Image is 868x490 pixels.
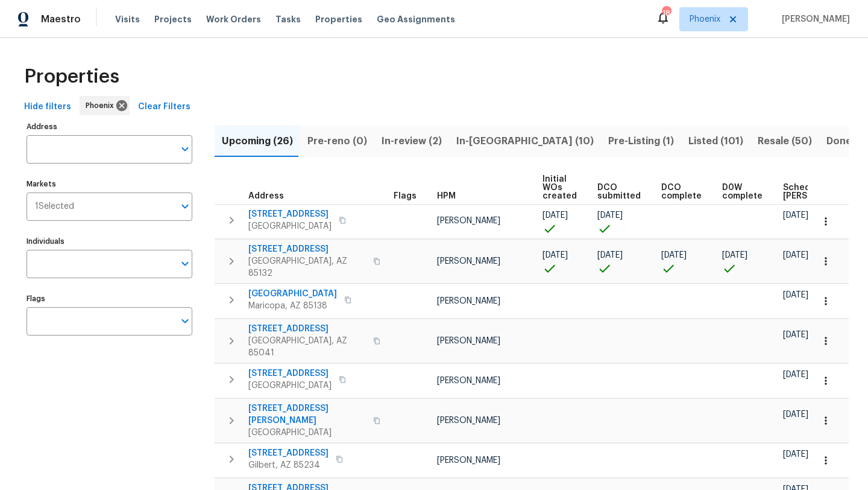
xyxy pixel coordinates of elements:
span: Address [248,192,284,200]
span: [PERSON_NAME] [437,337,500,345]
span: [PERSON_NAME] [437,297,500,305]
span: Flags [394,192,417,200]
button: Open [177,313,193,329]
span: [PERSON_NAME] [437,377,500,385]
span: Maricopa, AZ 85138 [248,300,337,312]
div: Phoenix [80,96,130,115]
span: Resale (50) [758,133,812,150]
label: Individuals [27,238,192,245]
span: Tasks [275,15,301,24]
span: Work Orders [206,13,261,25]
span: [DATE] [542,251,568,259]
span: [DATE] [722,251,747,259]
button: Open [177,141,193,157]
span: [STREET_ADDRESS] [248,447,329,459]
button: Open [177,198,193,215]
span: [PERSON_NAME] [437,257,500,266]
span: Phoenix [690,13,720,25]
span: 1 Selected [35,202,74,212]
span: Gilbert, AZ 85234 [248,459,329,471]
span: [PERSON_NAME] [437,416,500,425]
span: [GEOGRAPHIC_DATA], AZ 85041 [248,335,366,359]
span: [DATE] [542,211,568,220]
span: [GEOGRAPHIC_DATA] [248,427,366,439]
button: Open [177,255,193,272]
label: Markets [27,180,192,188]
label: Address [27,123,192,130]
span: [DATE] [783,291,808,299]
span: D0W complete [722,183,763,200]
span: Listed (101) [688,133,743,150]
span: [PERSON_NAME] [437,217,500,225]
span: Geo Assignments [377,13,455,25]
button: Clear Filters [133,96,195,118]
span: Hide filters [24,100,71,115]
span: Initial WOs created [542,175,577,200]
span: HPM [437,192,456,200]
span: [STREET_ADDRESS] [248,323,366,335]
span: Phoenix [86,100,119,112]
span: [GEOGRAPHIC_DATA], AZ 85132 [248,255,366,279]
span: Pre-reno (0) [307,133,367,150]
span: Projects [154,13,192,25]
span: [STREET_ADDRESS][PERSON_NAME] [248,402,366,427]
span: [DATE] [783,450,808,459]
span: Scheduled [PERSON_NAME] [783,183,851,200]
span: [DATE] [783,251,808,259]
span: [GEOGRAPHIC_DATA] [248,288,337,300]
span: Clear Filters [138,100,190,115]
span: [STREET_ADDRESS] [248,367,332,380]
span: [DATE] [783,410,808,419]
span: [DATE] [597,211,623,220]
button: Hide filters [19,96,76,118]
span: [STREET_ADDRESS] [248,243,366,255]
span: [DATE] [783,211,808,220]
span: Properties [24,71,119,83]
span: In-review (2) [382,133,442,150]
span: Maestro [41,13,81,25]
span: [PERSON_NAME] [437,456,500,465]
span: Properties [315,13,362,25]
span: Upcoming (26) [222,133,293,150]
span: [GEOGRAPHIC_DATA] [248,220,332,232]
span: Pre-Listing (1) [608,133,674,150]
span: [STREET_ADDRESS] [248,208,332,220]
span: [DATE] [661,251,687,259]
span: Visits [115,13,140,25]
label: Flags [27,295,192,302]
span: [DATE] [783,331,808,339]
span: [DATE] [783,371,808,379]
div: 18 [662,7,670,19]
span: In-[GEOGRAPHIC_DATA] (10) [456,133,594,150]
span: [PERSON_NAME] [777,13,850,25]
span: DCO submitted [597,183,641,200]
span: [DATE] [597,251,623,259]
span: DCO complete [661,183,702,200]
span: [GEOGRAPHIC_DATA] [248,380,332,392]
